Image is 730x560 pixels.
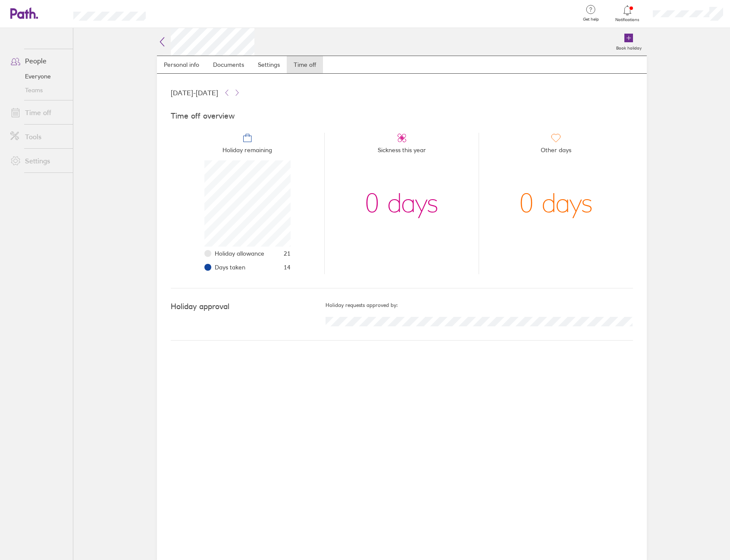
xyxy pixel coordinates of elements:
a: Book holiday [611,28,647,56]
h4: Time off overview [171,112,633,121]
span: Notifications [614,17,642,22]
span: 21 [284,250,291,257]
a: Personal info [157,56,206,73]
span: Other days [541,143,571,160]
a: Notifications [614,4,642,22]
a: Settings [3,152,73,169]
a: Teams [3,83,73,97]
div: 0 days [519,160,593,247]
span: Days taken [215,264,245,271]
a: People [3,52,73,69]
h4: Holiday approval [171,302,326,311]
a: Time off [287,56,323,73]
span: 14 [284,264,291,271]
a: Everyone [3,69,73,83]
span: Holiday allowance [215,250,264,257]
div: 0 days [365,160,439,247]
span: [DATE] - [DATE] [171,89,218,97]
span: Sickness this year [378,143,426,160]
span: Holiday remaining [222,143,272,160]
label: Book holiday [611,43,647,51]
a: Time off [3,104,73,121]
h5: Holiday requests approved by: [326,302,633,308]
a: Documents [206,56,251,73]
a: Tools [3,128,73,145]
span: Get help [577,17,605,22]
a: Settings [251,56,287,73]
